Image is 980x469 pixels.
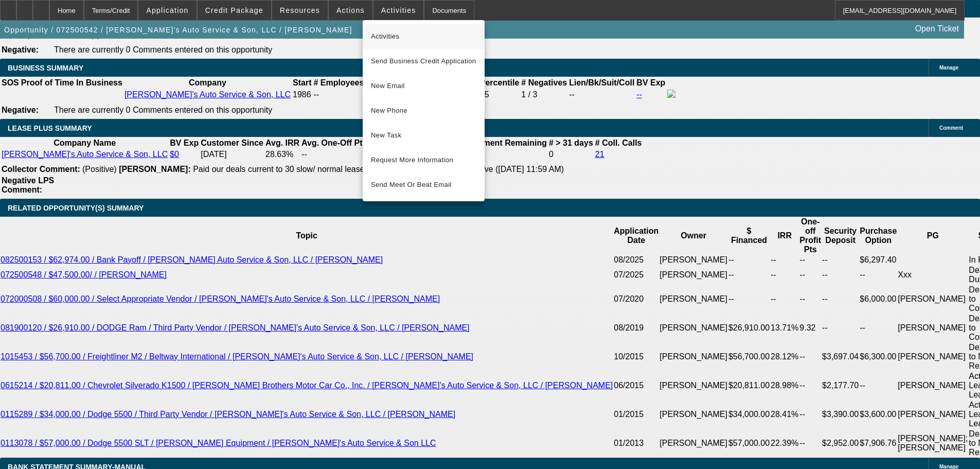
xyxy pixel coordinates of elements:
[371,179,476,191] span: Send Meet Or Beat Email
[371,129,476,142] span: New Task
[371,80,476,92] span: New Email
[371,30,476,43] span: Activities
[371,154,476,166] span: Request More Information
[371,105,476,117] span: New Phone
[371,55,476,67] span: Send Business Credit Application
